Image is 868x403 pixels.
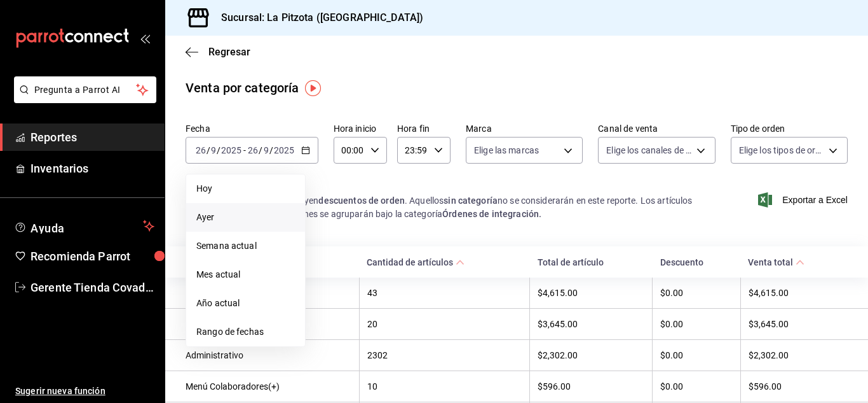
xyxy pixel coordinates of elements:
label: Hora inicio [334,124,387,133]
div: $4,615.00 [538,288,644,298]
div: $0.00 [660,350,733,360]
input: ---- [220,145,242,155]
div: 43 [367,288,522,298]
div: $0.00 [660,381,733,392]
span: Rango de fechas [196,325,295,339]
div: Menú Colaboradores(+) [186,381,351,392]
div: Total de artículo [538,257,645,267]
button: Pregunta a Parrot AI [14,76,156,103]
span: Mes actual [196,268,295,281]
label: Canal de venta [598,124,715,133]
label: Hora fin [397,124,451,133]
button: Regresar [186,46,250,58]
div: $2,302.00 [749,350,848,360]
p: Nota [186,179,712,194]
div: $0.00 [660,288,733,298]
span: Regresar [208,46,250,58]
span: / [259,145,262,155]
div: $0.00 [660,319,733,329]
label: Marca [466,124,583,133]
img: Tooltip marker [305,80,321,96]
div: Venta por categoría [186,78,299,97]
div: $2,302.00 [538,350,644,360]
span: Gerente Tienda Covadonga [31,279,154,296]
button: Exportar a Excel [761,192,848,208]
div: $3,645.00 [749,319,848,329]
div: Descuento [660,257,733,267]
span: Venta total [748,257,804,267]
div: Cantidad de artículos [367,257,453,267]
input: -- [195,145,207,155]
span: Pregunta a Parrot AI [34,83,137,97]
label: Tipo de orden [731,124,848,133]
strong: sin categoría [444,195,498,206]
input: -- [210,145,217,155]
span: / [269,145,273,155]
div: 20 [367,319,522,329]
div: $596.00 [538,381,644,392]
div: $4,615.00 [749,288,848,298]
input: ---- [273,145,295,155]
span: Inventarios [31,160,154,177]
span: - [243,145,246,155]
div: 10 [367,381,522,392]
strong: descuentos de orden [318,195,405,206]
span: / [217,145,220,155]
span: Recomienda Parrot [31,248,154,265]
input: -- [247,145,259,155]
strong: Órdenes de integración. [442,209,541,219]
span: Elige los canales de venta [606,144,691,157]
span: Elige los tipos de orden [739,144,824,157]
span: Hoy [196,182,295,195]
a: Pregunta a Parrot AI [9,92,156,106]
span: Cantidad de artículos [367,257,465,267]
span: Elige las marcas [474,144,539,157]
div: $3,645.00 [538,319,644,329]
div: Los artículos listados no incluyen . Aquellos no se considerarán en este reporte. Los artículos v... [186,194,712,221]
div: Venta total [748,257,793,267]
span: / [207,145,210,155]
span: Año actual [196,297,295,310]
div: $596.00 [749,381,848,392]
span: Ayuda [31,218,138,234]
span: Sugerir nueva función [15,385,154,398]
span: Reportes [31,129,154,146]
h3: Sucursal: La Pitzota ([GEOGRAPHIC_DATA]) [211,10,423,25]
div: Administrativo [186,350,351,360]
button: open_drawer_menu [140,33,150,43]
div: 2302 [367,350,522,360]
label: Fecha [186,124,318,133]
span: Semana actual [196,239,295,253]
input: -- [263,145,269,155]
span: Ayer [196,211,295,224]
